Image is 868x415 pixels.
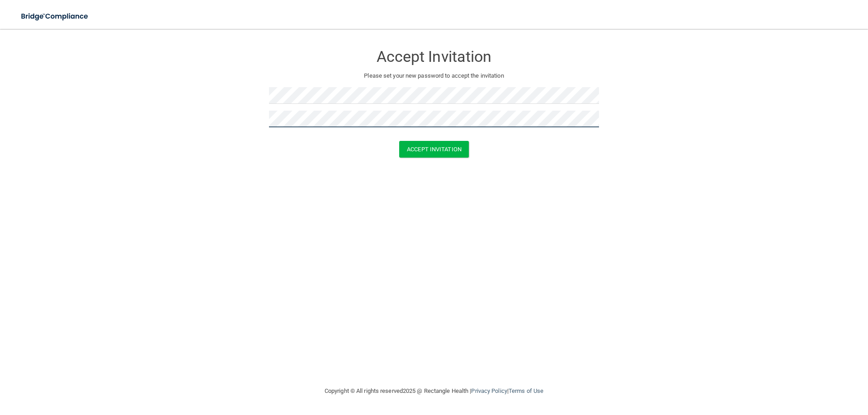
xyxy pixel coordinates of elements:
[269,377,599,406] div: Copyright © All rights reserved 2025 @ Rectangle Health | |
[399,141,469,158] button: Accept Invitation
[509,387,543,394] a: Terms of Use
[471,387,507,394] a: Privacy Policy
[269,48,599,65] h3: Accept Invitation
[276,70,592,81] p: Please set your new password to accept the invitation
[14,7,97,26] img: bridge_compliance_login_screen.278c3ca4.svg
